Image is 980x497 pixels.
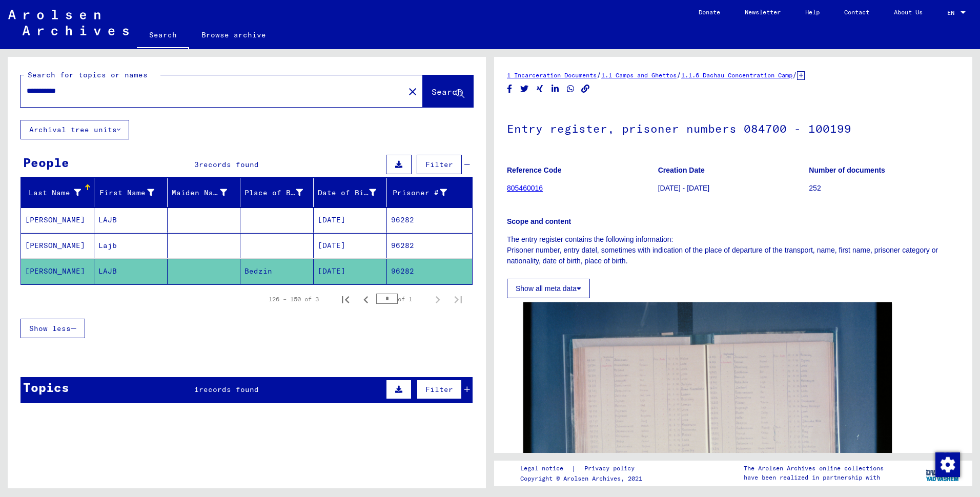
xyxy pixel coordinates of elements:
[21,178,94,207] mat-header-cell: Last Name
[189,23,278,47] a: Browse archive
[425,160,453,169] span: Filter
[507,279,590,298] button: Show all meta data
[924,460,962,486] img: yv_logo.png
[809,183,959,194] p: 252
[25,184,94,201] div: Last Name
[269,295,319,304] div: 126 – 150 of 3
[935,452,959,477] div: Change consent
[172,188,228,198] div: Maiden Name
[23,378,69,397] div: Topics
[244,184,316,201] div: Place of Birth
[199,160,259,169] span: records found
[448,289,468,309] button: Last page
[335,289,356,309] button: First page
[137,23,189,49] a: Search
[391,188,447,198] div: Prisoner #
[194,385,199,394] span: 1
[376,294,427,304] div: of 1
[21,259,94,284] mat-cell: [PERSON_NAME]
[432,87,462,97] span: Search
[23,153,69,172] div: People
[28,70,148,79] mat-label: Search for topics or names
[94,178,168,207] mat-header-cell: First Name
[597,70,601,79] span: /
[809,166,885,174] b: Number of documents
[565,82,576,95] button: Share on WhatsApp
[318,184,389,201] div: Date of Birth
[402,81,423,101] button: Clear
[21,120,129,139] button: Archival tree units
[507,105,959,150] h1: Entry register, prisoner numbers 084700 - 100199
[417,380,462,399] button: Filter
[8,10,129,35] img: Arolsen_neg.svg
[168,178,241,207] mat-header-cell: Maiden Name
[520,463,571,474] a: Legal notice
[427,289,448,309] button: Next page
[21,319,85,338] button: Show less
[244,188,303,198] div: Place of Birth
[199,385,259,394] span: records found
[21,208,94,233] mat-cell: [PERSON_NAME]
[356,289,376,309] button: Previous page
[240,178,314,207] mat-header-cell: Place of Birth
[391,184,460,201] div: Prisoner #
[94,208,168,233] mat-cell: LAJB
[507,234,959,266] p: The entry register contains the following information: Prisoner number, entry datel, sometimes wi...
[423,75,473,107] button: Search
[580,82,591,95] button: Copy link
[29,324,71,333] span: Show less
[314,259,387,284] mat-cell: [DATE]
[935,452,960,477] img: Change consent
[314,208,387,233] mat-cell: [DATE]
[576,463,647,474] a: Privacy policy
[387,178,472,207] mat-header-cell: Prisoner #
[318,188,376,198] div: Date of Birth
[658,166,705,174] b: Creation Date
[194,160,199,169] span: 3
[417,155,462,174] button: Filter
[601,71,677,79] a: 1.1 Camps and Ghettos
[25,188,81,198] div: Last Name
[98,188,154,198] div: First Name
[520,463,647,474] div: |
[172,184,240,201] div: Maiden Name
[21,233,94,258] mat-cell: [PERSON_NAME]
[507,166,562,174] b: Reference Code
[550,82,561,95] button: Share on LinkedIn
[94,233,168,258] mat-cell: Lajb
[406,86,419,98] mat-icon: close
[425,385,453,394] span: Filter
[387,233,472,258] mat-cell: 96282
[744,464,884,473] p: The Arolsen Archives online collections
[507,184,543,192] a: 805460016
[314,233,387,258] mat-cell: [DATE]
[507,217,571,225] b: Scope and content
[947,9,958,16] span: EN
[677,70,681,79] span: /
[507,71,597,79] a: 1 Incarceration Documents
[792,70,797,79] span: /
[240,259,314,284] mat-cell: Bedzin
[98,184,167,201] div: First Name
[387,208,472,233] mat-cell: 96282
[681,71,792,79] a: 1.1.6 Dachau Concentration Camp
[744,473,884,482] p: have been realized in partnership with
[535,82,545,95] button: Share on Xing
[94,259,168,284] mat-cell: LAJB
[520,474,647,483] p: Copyright © Arolsen Archives, 2021
[504,82,515,95] button: Share on Facebook
[314,178,387,207] mat-header-cell: Date of Birth
[519,82,530,95] button: Share on Twitter
[387,259,472,284] mat-cell: 96282
[658,183,809,194] p: [DATE] - [DATE]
